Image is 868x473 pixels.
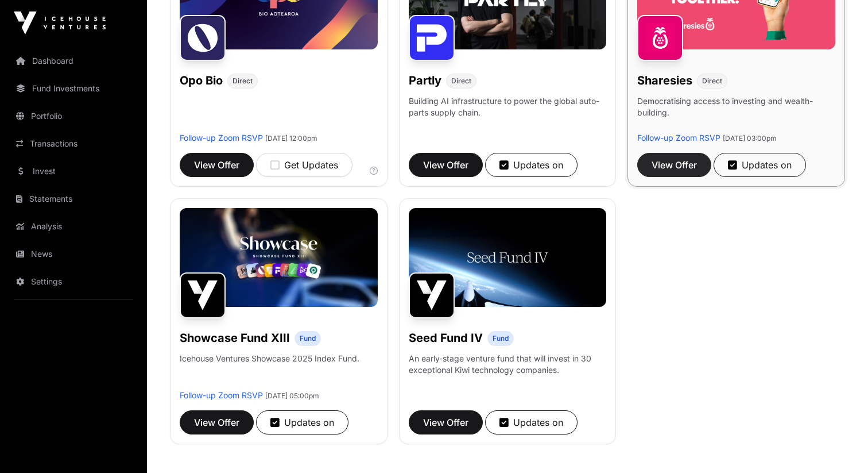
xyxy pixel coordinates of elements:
img: Opo Bio [180,15,226,61]
img: Seed Fund IV [409,272,455,318]
img: Partly [409,15,455,61]
button: View Offer [409,410,483,434]
a: Follow-up Zoom RSVP [637,133,720,143]
img: Icehouse Ventures Logo [14,11,106,34]
a: Follow-up Zoom RSVP [180,390,263,400]
button: Get Updates [256,153,352,177]
a: Transactions [9,131,138,156]
p: Democratising access to investing and wealth-building. [637,95,835,132]
p: Icehouse Ventures Showcase 2025 Index Fund. [180,353,359,364]
img: Seed-Fund-4_Banner.jpg [409,208,607,307]
div: Updates on [499,416,563,429]
span: View Offer [194,158,239,172]
button: Updates on [485,153,578,177]
p: Building AI infrastructure to power the global auto-parts supply chain. [409,95,607,132]
span: View Offer [652,158,697,172]
h1: Opo Bio [180,72,223,89]
a: Statements [9,186,138,211]
a: Dashboard [9,48,138,74]
img: Sharesies [637,15,683,61]
button: View Offer [637,153,711,177]
span: Fund [300,334,316,343]
a: Portfolio [9,103,138,129]
a: Settings [9,269,138,294]
span: Direct [232,76,253,86]
span: View Offer [423,158,468,172]
h1: Seed Fund IV [409,330,483,346]
span: View Offer [423,416,468,429]
h1: Showcase Fund XIII [180,330,290,346]
div: Updates on [499,158,563,172]
button: View Offer [180,153,254,177]
h1: Partly [409,72,441,89]
button: Updates on [714,153,806,177]
a: Invest [9,159,138,184]
iframe: Chat Widget [811,418,868,473]
span: Direct [451,76,471,86]
span: [DATE] 05:00pm [265,391,319,400]
button: View Offer [409,153,483,177]
img: Showcase Fund XIII [180,272,226,318]
div: Updates on [728,158,792,172]
a: Analysis [9,214,138,239]
button: Updates on [256,410,348,434]
a: News [9,241,138,267]
span: [DATE] 03:00pm [723,134,777,143]
span: Direct [702,76,722,86]
h1: Sharesies [637,72,692,89]
span: View Offer [194,416,239,429]
a: Fund Investments [9,76,138,101]
img: Showcase-Fund-Banner-1.jpg [180,208,378,307]
a: Follow-up Zoom RSVP [180,133,263,143]
div: Get Updates [270,158,338,172]
p: An early-stage venture fund that will invest in 30 exceptional Kiwi technology companies. [409,353,607,376]
span: [DATE] 12:00pm [265,134,317,143]
button: View Offer [180,410,254,434]
span: Fund [493,334,509,343]
button: Updates on [485,410,578,434]
div: Updates on [270,416,334,429]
